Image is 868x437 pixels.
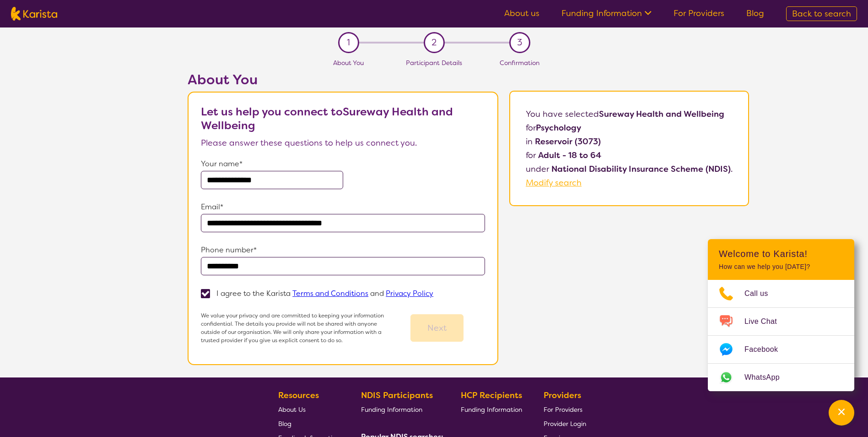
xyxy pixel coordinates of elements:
[292,289,368,298] a: Terms and Conditions
[461,390,522,401] b: HCP Recipients
[544,402,586,416] a: For Providers
[526,148,733,162] p: for
[551,164,731,175] b: National Disability Insurance Scheme (NDIS)
[535,136,601,147] b: Reservoir (3073)
[829,400,854,426] button: Channel Menu
[719,248,843,259] h2: Welcome to Karista!
[708,364,854,391] a: Web link opens in a new tab.
[347,36,350,49] span: 1
[708,280,854,391] ul: Choose channel
[744,343,789,356] span: Facebook
[216,289,433,298] p: I agree to the Karista and
[278,416,340,431] a: Blog
[461,402,522,416] a: Funding Information
[744,287,779,300] span: Call us
[188,71,498,88] h2: About You
[544,420,586,428] span: Provider Login
[744,315,788,328] span: Live Chat
[674,8,724,19] a: For Providers
[201,136,485,150] p: Please answer these questions to help us connect you.
[278,402,340,416] a: About Us
[744,371,791,384] span: WhatsApp
[526,135,733,148] p: in
[544,405,582,414] span: For Providers
[361,405,422,414] span: Funding Information
[786,6,857,21] a: Back to search
[201,243,485,257] p: Phone number*
[431,36,437,49] span: 2
[361,402,440,416] a: Funding Information
[526,177,582,188] a: Modify search
[386,289,433,298] a: Privacy Policy
[201,311,388,344] p: We value your privacy and are committed to keeping your information confidential. The details you...
[278,390,319,401] b: Resources
[278,420,291,428] span: Blog
[526,107,733,190] p: You have selected
[526,162,733,176] p: under .
[719,263,843,271] p: How can we help you [DATE]?
[517,36,522,49] span: 3
[361,390,433,401] b: NDIS Participants
[11,7,57,21] img: Karista logo
[201,157,485,171] p: Your name*
[708,239,854,391] div: Channel Menu
[406,59,462,67] span: Participant Details
[201,200,485,214] p: Email*
[599,109,724,120] b: Sureway Health and Wellbeing
[526,121,733,135] p: for
[746,8,764,19] a: Blog
[544,416,586,431] a: Provider Login
[201,104,453,133] b: Let us help you connect to Sureway Health and Wellbeing
[333,59,364,67] span: About You
[500,59,539,67] span: Confirmation
[538,150,601,161] b: Adult - 18 to 64
[278,405,306,414] span: About Us
[792,8,851,19] span: Back to search
[536,122,581,133] b: Psychology
[461,405,522,414] span: Funding Information
[561,8,652,19] a: Funding Information
[544,390,581,401] b: Providers
[504,8,539,19] a: About us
